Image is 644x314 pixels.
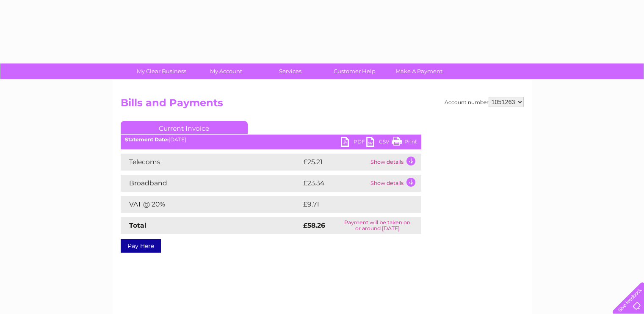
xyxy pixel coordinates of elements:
td: Show details [368,175,421,192]
a: My Clear Business [127,63,196,79]
a: PDF [341,137,366,149]
strong: £58.26 [303,221,325,229]
td: Broadband [121,175,301,192]
h2: Bills and Payments [121,97,524,113]
div: Account number [445,97,524,107]
a: Current Invoice [121,121,248,134]
td: £9.71 [301,196,401,213]
td: Telecoms [121,154,301,171]
div: [DATE] [121,137,421,143]
td: VAT @ 20% [121,196,301,213]
a: Pay Here [121,239,161,253]
strong: Total [129,221,146,229]
a: Customer Help [320,63,390,79]
a: My Account [191,63,261,79]
a: CSV [366,137,392,149]
b: Statement Date: [125,136,169,143]
td: £23.34 [301,175,368,192]
td: Payment will be taken on or around [DATE] [334,217,421,234]
a: Services [255,63,325,79]
a: Print [392,137,417,149]
a: Make A Payment [384,63,454,79]
td: £25.21 [301,154,368,171]
td: Show details [368,154,421,171]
